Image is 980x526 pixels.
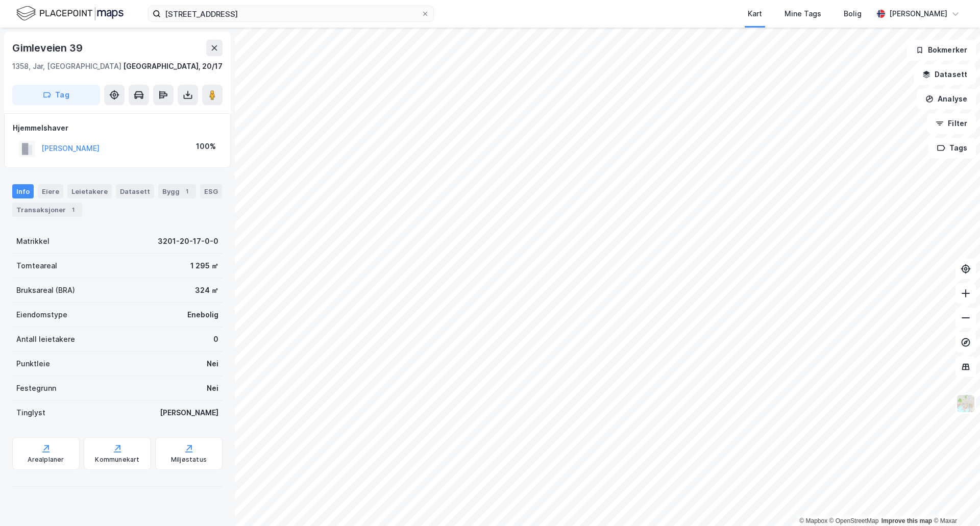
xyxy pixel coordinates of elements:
div: Bygg [158,184,196,198]
div: Nei [207,382,218,394]
div: Bruksareal (BRA) [16,284,75,296]
a: OpenStreetMap [829,517,879,524]
div: 1 [68,205,78,215]
div: Eiere [38,184,63,198]
button: Filter [927,113,976,134]
button: Analyse [917,89,976,109]
button: Tag [12,85,100,105]
div: Miljøstatus [171,456,207,464]
div: Matrikkel [16,235,50,247]
div: Tomteareal [16,260,57,272]
div: Info [12,184,34,198]
div: Hjemmelshaver [13,122,222,134]
div: 0 [213,333,218,345]
button: Datasett [914,64,976,85]
div: ESG [200,184,222,198]
div: Datasett [116,184,154,198]
div: Leietakere [67,184,112,198]
div: Kommunekart [95,456,139,464]
div: 324 ㎡ [195,284,218,296]
iframe: Chat Widget [929,477,980,526]
div: Mine Tags [785,8,821,20]
div: Transaksjoner [12,203,82,217]
img: logo.f888ab2527a4732fd821a326f86c7f29.svg [16,5,124,22]
div: [PERSON_NAME] [889,8,947,20]
div: Bolig [844,8,862,20]
div: Punktleie [16,358,50,370]
div: [GEOGRAPHIC_DATA], 20/17 [123,60,223,72]
a: Mapbox [799,517,827,524]
div: Arealplaner [28,456,64,464]
div: Nei [207,358,218,370]
input: Søk på adresse, matrikkel, gårdeiere, leietakere eller personer [161,6,421,21]
div: 1358, Jar, [GEOGRAPHIC_DATA] [12,60,121,72]
img: Z [956,394,975,413]
div: Antall leietakere [16,333,75,345]
div: 100% [196,140,216,153]
div: Eiendomstype [16,309,67,321]
div: Gimleveien 39 [12,40,84,56]
div: Kart [748,8,762,20]
div: 1 [182,186,192,196]
div: [PERSON_NAME] [160,407,218,419]
button: Bokmerker [907,40,976,60]
div: Festegrunn [16,382,56,394]
div: 3201-20-17-0-0 [158,235,218,247]
div: Enebolig [187,309,218,321]
a: Improve this map [881,517,932,524]
button: Tags [928,138,976,158]
div: Tinglyst [16,407,45,419]
div: 1 295 ㎡ [190,260,218,272]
